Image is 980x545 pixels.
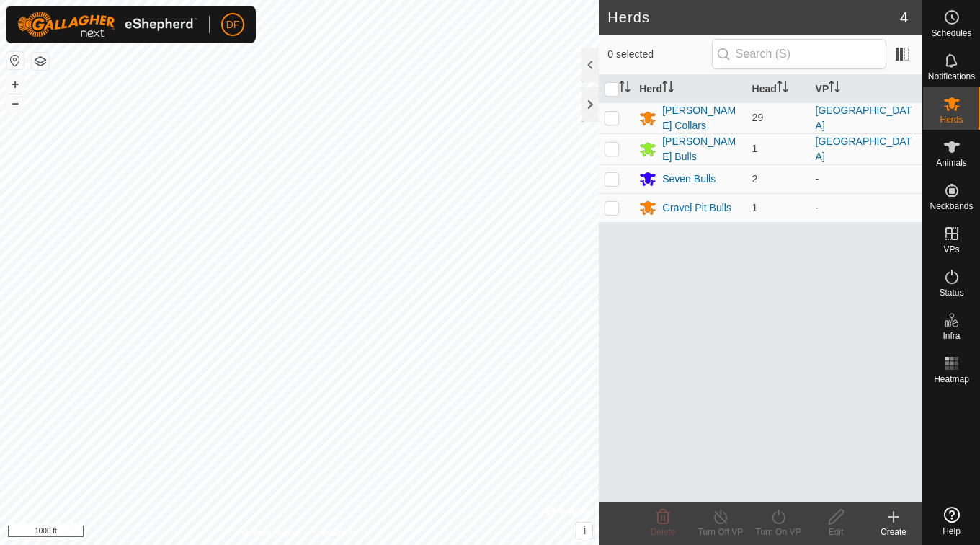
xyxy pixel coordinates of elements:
th: VP [810,75,922,103]
td: - [810,193,922,222]
div: [PERSON_NAME] Collars [662,103,740,133]
span: 0 selected [607,47,711,62]
span: i [583,524,586,536]
a: Contact Us [313,526,356,539]
span: Delete [651,527,676,537]
div: Turn On VP [749,526,807,539]
th: Herd [633,75,746,103]
button: Map Layers [32,53,49,70]
div: Edit [807,526,865,539]
button: + [6,76,24,93]
div: [PERSON_NAME] Bulls [662,134,740,164]
span: 1 [752,143,758,154]
div: Gravel Pit Bulls [662,200,731,216]
span: 29 [752,112,764,123]
span: Animals [936,159,967,167]
div: Create [865,526,922,539]
span: VPs [943,245,959,254]
a: [GEOGRAPHIC_DATA] [816,136,912,162]
a: [GEOGRAPHIC_DATA] [816,105,912,131]
span: Herds [940,115,963,124]
div: Turn Off VP [692,526,749,539]
span: Help [943,527,961,536]
input: Search (S) [712,39,886,69]
td: - [810,164,922,193]
span: 4 [900,6,908,28]
th: Head [747,75,810,103]
a: Help [923,501,980,541]
div: Seven Bulls [662,172,716,187]
button: – [6,94,24,112]
p-sorticon: Activate to sort [619,83,631,94]
span: Heatmap [934,375,969,384]
button: i [576,523,592,539]
p-sorticon: Activate to sort [829,83,840,94]
button: Reset Map [6,52,24,69]
span: DF [226,17,240,32]
h2: Herds [607,9,900,26]
p-sorticon: Activate to sort [777,83,788,94]
span: Neckbands [930,202,973,211]
span: 1 [752,202,758,213]
span: Notifications [928,72,975,81]
span: Infra [943,332,960,340]
img: Gallagher Logo [17,12,197,37]
span: 2 [752,173,758,185]
a: Privacy Policy [243,526,297,539]
p-sorticon: Activate to sort [662,83,674,94]
span: Schedules [931,29,971,37]
span: Status [939,288,963,297]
